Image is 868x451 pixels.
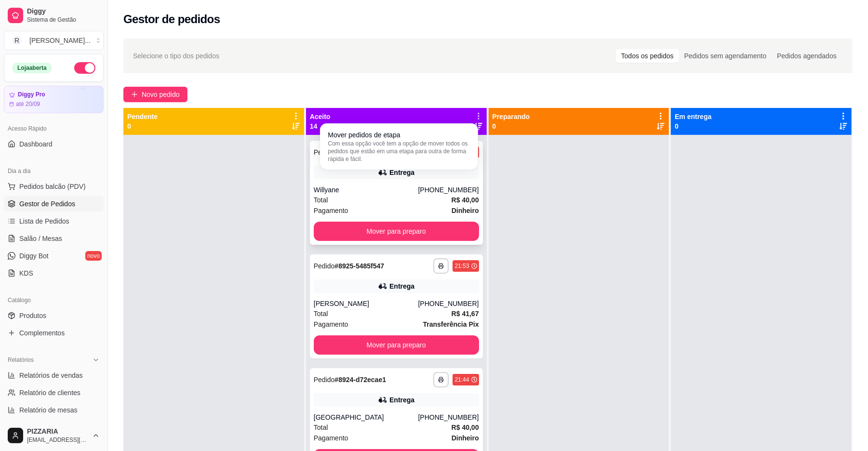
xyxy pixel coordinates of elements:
[423,320,479,328] strong: Transferência Pix
[314,222,479,241] button: Mover para preparo
[675,121,711,131] p: 0
[19,216,69,226] span: Lista de Pedidos
[19,234,62,243] span: Salão / Mesas
[127,112,158,121] p: Pendente
[493,121,530,131] p: 0
[12,63,52,73] div: Loja aberta
[19,199,75,209] span: Gestor de Pedidos
[127,121,158,131] p: 0
[4,292,104,308] div: Catálogo
[19,311,46,320] span: Produtos
[452,310,479,318] strong: R$ 41,67
[27,427,88,436] span: PIZZARIA
[389,281,414,291] div: Entrega
[454,262,469,270] div: 21:53
[131,91,138,98] span: plus
[19,371,83,380] span: Relatórios de vendas
[4,31,104,50] button: Select a team
[679,49,772,63] div: Pedidos sem agendamento
[616,49,679,63] div: Todos os pedidos
[389,168,414,177] div: Entrega
[314,308,328,319] span: Total
[314,319,348,330] span: Pagamento
[314,335,479,355] button: Mover para preparo
[310,112,331,121] p: Aceito
[334,376,386,384] strong: # 8924-d72ecae1
[314,185,418,195] div: Willyane
[418,185,479,195] div: [PHONE_NUMBER]
[12,36,22,45] span: R
[675,112,711,121] p: Em entrega
[8,356,34,364] span: Relatórios
[418,412,479,422] div: [PHONE_NUMBER]
[27,7,100,16] span: Diggy
[452,424,479,431] strong: R$ 40,00
[19,139,53,149] span: Dashboard
[314,299,418,308] div: [PERSON_NAME]
[123,12,220,27] h2: Gestor de pedidos
[19,328,65,338] span: Complementos
[19,405,78,415] span: Relatório de mesas
[19,268,33,278] span: KDS
[4,163,104,179] div: Dia a dia
[314,422,328,433] span: Total
[133,51,219,61] span: Selecione o tipo dos pedidos
[452,196,479,204] strong: R$ 40,00
[493,112,530,121] p: Preparando
[314,148,335,156] span: Pedido
[27,436,88,444] span: [EMAIL_ADDRESS][DOMAIN_NAME]
[314,433,348,443] span: Pagamento
[16,100,40,108] article: até 20/09
[27,16,100,24] span: Sistema de Gestão
[18,91,45,98] article: Diggy Pro
[454,376,469,384] div: 21:44
[328,140,470,163] span: Com essa opção você tem a opção de mover todos os pedidos que estão em uma etapa para outra de fo...
[452,434,479,442] strong: Dinheiro
[4,121,104,136] div: Acesso Rápido
[19,388,80,398] span: Relatório de clientes
[328,130,400,140] span: Mover pedidos de etapa
[310,121,331,131] p: 14
[29,36,91,45] div: [PERSON_NAME] ...
[314,262,335,270] span: Pedido
[142,89,180,100] span: Novo pedido
[19,182,86,191] span: Pedidos balcão (PDV)
[452,207,479,214] strong: Dinheiro
[314,376,335,384] span: Pedido
[314,205,348,216] span: Pagamento
[334,262,384,270] strong: # 8925-5485f547
[19,251,49,261] span: Diggy Bot
[74,62,95,74] button: Alterar Status
[314,412,418,422] div: [GEOGRAPHIC_DATA]
[314,195,328,205] span: Total
[772,49,842,63] div: Pedidos agendados
[418,299,479,308] div: [PHONE_NUMBER]
[389,395,414,405] div: Entrega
